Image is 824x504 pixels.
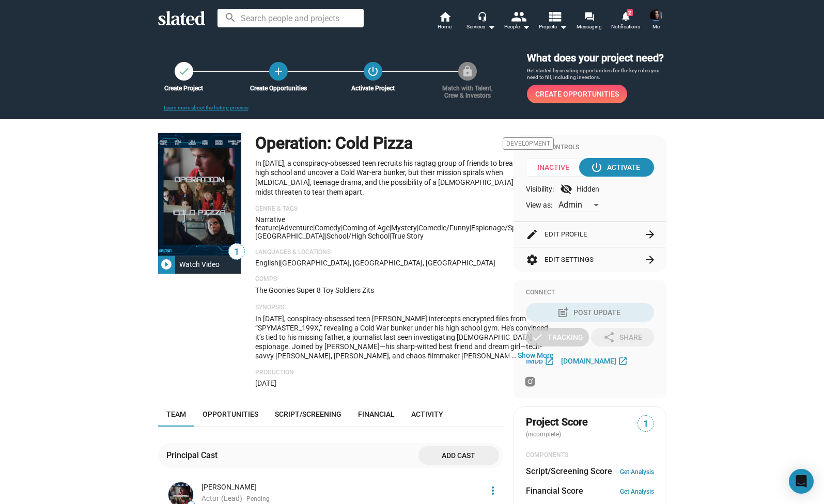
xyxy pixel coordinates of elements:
[477,11,487,21] mat-icon: headset_mic
[246,495,270,503] span: Pending
[644,254,656,266] mat-icon: arrow_forward
[526,451,654,460] div: COMPONENTS
[470,224,471,232] span: |
[255,232,325,240] span: [GEOGRAPHIC_DATA]
[403,402,452,427] a: Activity
[590,161,603,174] mat-icon: power_settings_new
[339,85,407,92] div: Activate Project
[531,328,583,346] div: Tracking
[158,133,241,256] img: Operation: Cold Pizza
[504,21,530,33] div: People
[620,488,654,495] a: Get Analysis
[221,494,242,502] span: (Lead)
[315,224,341,232] span: Comedy
[527,67,666,81] p: Get started by creating opportunities for the key roles you need to fill, including investors.
[201,482,480,492] div: [PERSON_NAME]
[526,303,654,322] button: Post Update
[166,450,222,461] div: Principal Cast
[535,85,619,103] span: Create Opportunities
[559,303,620,322] div: Post Update
[627,9,633,16] span: 2
[175,255,224,274] div: Watch Video
[358,410,395,418] span: Financial
[526,247,654,272] button: Edit Settings
[561,355,630,367] a: [DOMAIN_NAME]
[620,11,630,21] mat-icon: notifications
[255,314,554,434] span: In [DATE], conspiracy-obsessed teen [PERSON_NAME] intercepts encrypted files from “SPYMASTER_199X...
[526,254,538,266] mat-icon: settings
[203,410,258,418] span: Opportunities
[255,369,554,377] p: Production
[789,469,814,494] div: Open Intercom Messenger
[255,379,276,387] span: [DATE]
[558,200,582,210] span: Admin
[507,351,518,360] span: …
[603,328,642,346] div: Share
[158,402,194,427] a: Team
[518,351,554,360] button: …Show More
[579,158,654,177] button: Activate
[652,21,660,33] span: Me
[201,494,219,502] span: Actor
[229,245,244,259] span: 1
[390,224,391,232] span: |
[367,65,379,77] mat-icon: power_settings_new
[611,21,640,33] span: Notifications
[269,62,288,81] a: Create Opportunities
[244,85,313,92] div: Create Opportunities
[280,259,495,267] span: [GEOGRAPHIC_DATA], [GEOGRAPHIC_DATA], [GEOGRAPHIC_DATA]
[560,183,572,195] mat-icon: visibility_off
[427,446,491,465] span: Add cast
[526,357,543,365] span: IMDb
[526,222,654,247] button: Edit Profile
[526,466,612,477] dt: Script/Screening Score
[591,328,654,346] button: Share
[390,232,391,240] span: |
[350,402,403,427] a: Financial
[166,410,186,418] span: Team
[463,10,499,33] button: Services
[418,224,470,232] span: comedic/funny
[503,137,554,150] span: Development
[150,85,218,92] div: Create Project
[438,21,452,33] span: Home
[255,205,554,213] p: Genre & Tags
[526,485,583,496] dt: Financial Score
[545,356,554,366] mat-icon: open_in_new
[526,431,563,438] span: (incomplete)
[255,259,278,267] span: English
[194,402,267,427] a: Opportunities
[603,331,615,343] mat-icon: share
[255,304,554,312] p: Synopsis
[255,286,554,295] p: The Goonies Super 8 Toy Soldiers Zits
[487,484,499,497] mat-icon: more_vert
[255,275,554,283] p: Comps
[561,357,616,365] span: [DOMAIN_NAME]
[255,159,554,197] p: In [DATE], a conspiracy-obsessed teen recruits his ragtag group of friends to break into their hi...
[160,258,173,271] mat-icon: play_circle_filled
[417,224,418,232] span: |
[275,410,341,418] span: Script/Screening
[485,21,497,33] mat-icon: arrow_drop_down
[313,224,315,232] span: |
[593,158,640,177] div: Activate
[526,200,552,210] span: View as:
[343,224,390,232] span: Coming of Age
[411,410,443,418] span: Activity
[526,355,557,367] a: IMDb
[644,228,656,241] mat-icon: arrow_forward
[526,228,538,241] mat-icon: edit
[539,21,567,33] span: Projects
[535,10,571,33] button: Projects
[439,10,451,23] mat-icon: home
[547,9,562,24] mat-icon: view_list
[526,289,654,297] div: Connect
[526,158,588,177] span: Inactive
[467,21,495,33] div: Services
[520,21,532,33] mat-icon: arrow_drop_down
[608,10,644,33] a: 2Notifications
[278,259,280,267] span: |
[644,7,668,34] button: Jessica OrcsikMe
[526,415,588,429] span: Project Score
[557,306,569,319] mat-icon: post_add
